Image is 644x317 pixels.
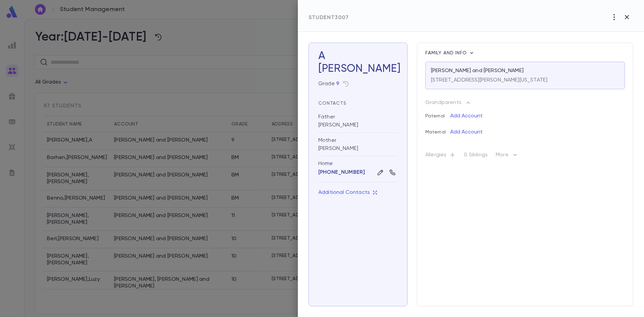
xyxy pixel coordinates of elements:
span: Contacts [318,101,346,106]
div: [PERSON_NAME] [318,133,398,156]
div: Mother [318,137,336,144]
p: 0 Siblings [464,152,488,161]
p: [PERSON_NAME] and [PERSON_NAME] [431,67,524,74]
p: More [496,151,519,162]
div: Grade [318,81,339,87]
span: Family and info [425,51,468,55]
p: Additional Contacts [318,189,377,196]
div: [PERSON_NAME] [318,109,398,133]
div: Father [318,113,335,120]
span: Student 3007 [309,15,349,20]
p: [STREET_ADDRESS][PERSON_NAME][US_STATE] [431,77,547,84]
h3: A [318,50,398,75]
p: Allergies [425,152,456,161]
div: [PERSON_NAME] [318,62,398,75]
p: Maternal [425,124,450,135]
button: [PHONE_NUMBER] [318,169,365,176]
div: Home [318,160,398,167]
button: 9 [336,81,339,87]
button: Additional Contacts [318,186,377,199]
button: Add Account [450,127,483,138]
button: Add Account [450,111,483,121]
button: Grandparents [425,97,472,108]
p: Grandparents [425,99,462,106]
p: Paternal [425,108,450,119]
